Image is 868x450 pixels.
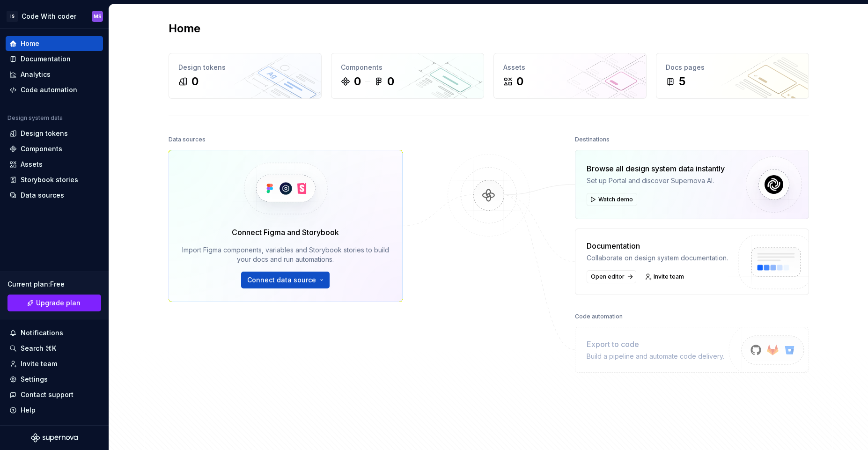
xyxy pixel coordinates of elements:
[6,387,103,402] button: Contact support
[587,193,637,206] button: Watch demo
[575,133,610,146] div: Destinations
[587,352,724,361] div: Build a pipeline and automate code delivery.
[21,390,74,399] div: Contact support
[341,63,474,72] div: Components
[22,12,76,21] div: Code With coder
[587,270,636,283] a: Open editor
[387,74,394,89] div: 0
[587,163,725,174] div: Browse all design system data instantly
[21,70,51,79] div: Analytics
[7,280,101,289] div: Current plan : Free
[21,359,57,369] div: Invite team
[232,227,339,238] div: Connect Figma and Storybook
[21,344,56,353] div: Search ⌘K
[21,54,71,64] div: Documentation
[6,141,103,156] a: Components
[598,196,633,203] span: Watch demo
[6,172,103,187] a: Storybook stories
[7,295,101,311] a: Upgrade plan
[6,341,103,356] button: Search ⌘K
[21,375,48,384] div: Settings
[247,275,316,285] span: Connect data source
[178,63,312,72] div: Design tokens
[516,74,523,89] div: 0
[21,39,39,48] div: Home
[642,270,688,283] a: Invite team
[169,21,200,36] h2: Home
[591,273,625,280] span: Open editor
[6,403,103,418] button: Help
[6,188,103,203] a: Data sources
[241,272,330,288] button: Connect data source
[6,372,103,387] a: Settings
[169,53,322,99] a: Design tokens0
[7,114,63,122] div: Design system data
[6,356,103,371] a: Invite team
[182,245,389,264] div: Import Figma components, variables and Storybook stories to build your docs and run automations.
[169,133,206,146] div: Data sources
[7,11,18,22] div: IS
[587,253,728,263] div: Collaborate on design system documentation.
[94,13,102,20] div: MS
[31,433,78,443] svg: Supernova Logo
[679,74,685,89] div: 5
[21,191,64,200] div: Data sources
[21,129,68,138] div: Design tokens
[6,67,103,82] a: Analytics
[6,52,103,66] a: Documentation
[656,53,809,99] a: Docs pages5
[21,160,43,169] div: Assets
[331,53,484,99] a: Components00
[6,82,103,97] a: Code automation
[2,6,107,26] button: ISCode With coderMS
[503,63,637,72] div: Assets
[6,157,103,172] a: Assets
[6,325,103,340] button: Notifications
[21,144,62,154] div: Components
[587,339,724,350] div: Export to code
[587,240,728,251] div: Documentation
[493,53,647,99] a: Assets0
[354,74,361,89] div: 0
[191,74,199,89] div: 0
[36,298,81,308] span: Upgrade plan
[575,310,623,323] div: Code automation
[666,63,799,72] div: Docs pages
[6,36,103,51] a: Home
[21,406,36,415] div: Help
[6,126,103,141] a: Design tokens
[654,273,684,280] span: Invite team
[21,175,78,184] div: Storybook stories
[21,328,63,338] div: Notifications
[587,176,725,185] div: Set up Portal and discover Supernova AI.
[21,85,77,95] div: Code automation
